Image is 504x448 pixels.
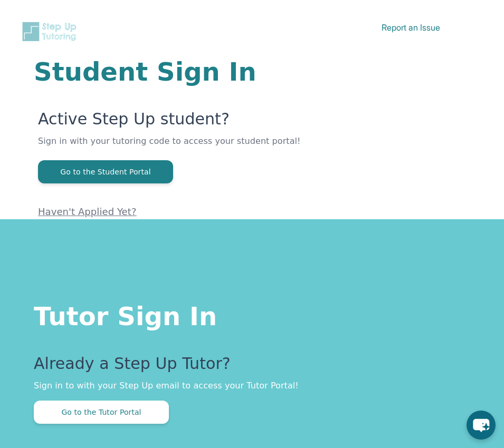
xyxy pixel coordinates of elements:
[34,379,470,392] p: Sign in to with your Step Up email to access your Tutor Portal!
[34,59,470,84] h1: Student Sign In
[38,206,137,217] a: Haven't Applied Yet?
[38,135,470,160] p: Sign in with your tutoring code to access your student portal!
[382,22,440,33] a: Report an Issue
[34,401,169,424] button: Go to the Tutor Portal
[34,299,470,329] h1: Tutor Sign In
[38,160,173,183] button: Go to the Student Portal
[34,354,470,379] p: Already a Step Up Tutor?
[34,407,169,417] a: Go to the Tutor Portal
[38,110,470,135] p: Active Step Up student?
[21,21,80,42] img: Step Up Tutoring horizontal logo
[467,411,496,440] button: chat-button
[38,167,173,177] a: Go to the Student Portal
